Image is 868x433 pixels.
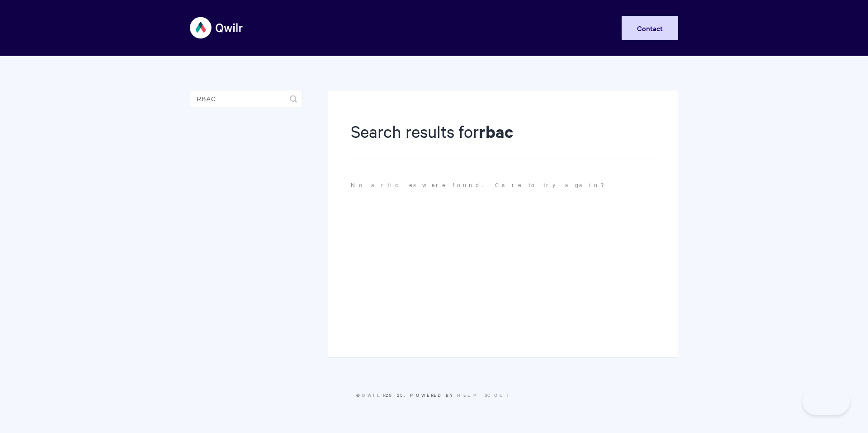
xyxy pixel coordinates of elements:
[351,120,655,159] h1: Search results for
[457,391,512,398] a: Help Scout
[190,11,244,45] img: Qwilr Help Center
[622,16,678,40] a: Contact
[479,120,513,142] strong: rbac
[190,90,302,108] input: Search
[351,180,655,190] p: No articles were found. Care to try again?
[410,391,512,398] span: Powered by
[362,391,386,398] a: Qwilr
[802,388,850,415] iframe: Toggle Customer Support
[190,391,678,399] p: © 2025.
